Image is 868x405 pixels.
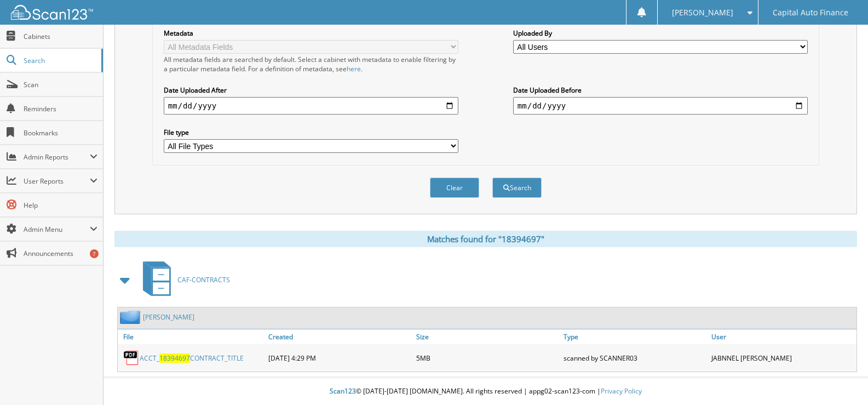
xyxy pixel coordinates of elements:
[672,9,733,16] span: [PERSON_NAME]
[123,350,140,366] img: PDF.png
[164,128,458,137] label: File type
[347,64,361,73] a: here
[24,56,96,65] span: Search
[561,347,709,369] div: scanned by SCANNER03
[513,97,808,115] input: end
[24,80,97,89] span: Scan
[164,85,458,95] label: Date Uploaded After
[709,347,856,369] div: JABNNEL [PERSON_NAME]
[11,5,93,20] img: scan123-logo-white.svg
[24,201,97,210] span: Help
[114,231,857,247] div: Matches found for "18394697"
[24,152,90,162] span: Admin Reports
[120,310,143,324] img: folder2.png
[24,32,97,41] span: Cabinets
[24,249,97,258] span: Announcements
[492,178,542,198] button: Search
[164,55,458,73] div: All metadata fields are searched by default. Select a cabinet with metadata to enable filtering b...
[513,28,808,38] label: Uploaded By
[177,275,230,284] span: CAF-CONTRACTS
[164,28,458,38] label: Metadata
[104,378,868,405] div: © [DATE]-[DATE] [DOMAIN_NAME]. All rights reserved | appg02-scan123-com |
[24,176,90,186] span: User Reports
[601,386,642,396] a: Privacy Policy
[413,329,561,344] a: Size
[24,128,97,138] span: Bookmarks
[330,386,356,396] span: Scan123
[159,353,190,363] span: 18394697
[266,329,413,344] a: Created
[24,104,97,113] span: Reminders
[513,85,808,95] label: Date Uploaded Before
[413,347,561,369] div: 5MB
[561,329,709,344] a: Type
[136,258,230,301] a: CAF-CONTRACTS
[430,178,479,198] button: Clear
[266,347,413,369] div: [DATE] 4:29 PM
[164,97,458,115] input: start
[24,225,90,234] span: Admin Menu
[773,9,848,16] span: Capital Auto Finance
[90,249,99,258] div: 7
[118,329,266,344] a: File
[709,329,856,344] a: User
[140,353,244,363] a: ACCT_18394697CONTRACT_TITLE
[143,312,194,322] a: [PERSON_NAME]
